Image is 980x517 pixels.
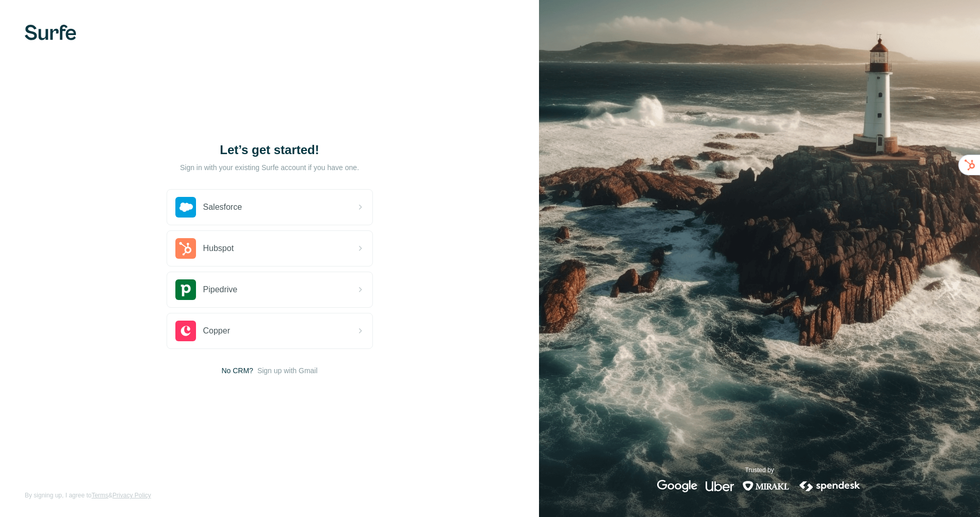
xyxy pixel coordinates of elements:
span: Copper [203,325,230,337]
span: Pipedrive [203,283,238,296]
img: copper's logo [175,321,196,341]
img: hubspot's logo [175,238,196,259]
button: Sign up with Gmail [257,365,318,376]
span: Hubspot [203,242,234,255]
span: By signing up, I agree to & [25,491,151,500]
a: Privacy Policy [112,492,151,499]
img: pipedrive's logo [175,279,196,300]
span: No CRM? [221,365,253,376]
p: Sign in with your existing Surfe account if you have one. [180,162,359,173]
img: mirakl's logo [742,480,790,492]
p: Trusted by [745,465,774,475]
a: Terms [91,492,108,499]
img: uber's logo [706,480,734,492]
img: salesforce's logo [175,197,196,218]
img: google's logo [657,480,697,492]
img: Surfe's logo [25,25,76,40]
span: Salesforce [203,201,242,213]
img: spendesk's logo [798,480,862,492]
h1: Let’s get started! [167,142,373,158]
